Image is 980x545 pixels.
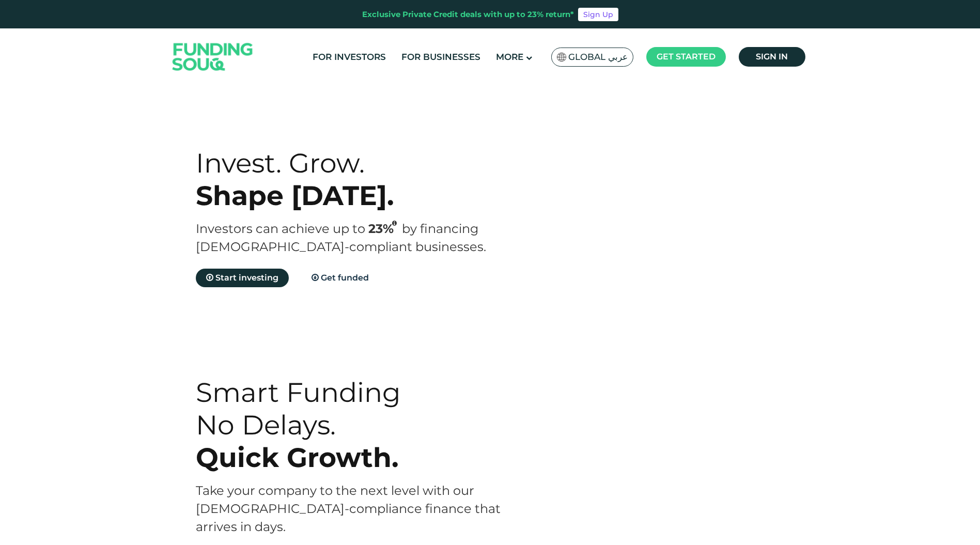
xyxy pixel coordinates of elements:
[196,481,508,500] div: Take your company to the next level with our
[568,51,628,63] span: Global عربي
[657,52,715,61] span: Get started
[756,52,788,61] span: Sign in
[196,500,508,536] div: [DEMOGRAPHIC_DATA]-compliance finance that arrives in days.
[362,9,574,19] div: Exclusive Private Credit deals with up to 23% return*
[310,49,388,66] a: For Investors
[162,31,263,83] img: Logo
[399,49,483,66] a: For Businesses
[196,147,508,179] div: Invest. Grow.
[196,221,365,236] span: Investors can achieve up to
[557,53,566,61] img: SA Flag
[321,273,369,283] span: Get funded
[196,269,289,287] a: Start investing
[196,179,508,212] div: Shape [DATE].
[196,376,508,409] div: Smart Funding
[392,221,397,226] i: 23% IRR (expected) ~ 15% Net yield (expected)
[496,52,523,62] span: More
[739,47,805,67] a: Sign in
[215,273,278,283] span: Start investing
[196,441,508,474] div: Quick Growth.
[368,221,402,236] span: 23%
[196,409,508,441] div: No Delays.
[578,8,618,21] a: Sign Up
[301,269,379,287] a: Get funded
